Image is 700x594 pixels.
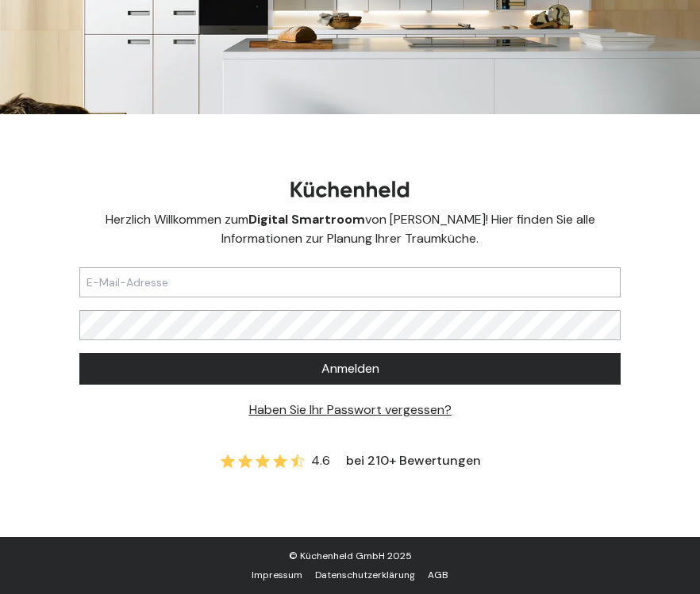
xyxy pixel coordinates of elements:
[428,569,448,581] a: AGB
[248,211,365,228] b: Digital Smartroom
[249,401,452,418] a: Haben Sie Ihr Passwort vergessen?
[252,569,302,581] a: Impressum
[79,353,621,385] button: Anmelden
[315,569,415,581] a: Datenschutzerklärung
[321,359,379,378] span: Anmelden
[311,451,330,470] span: 4.6
[289,550,412,562] div: © Küchenheld GmbH 2025
[79,267,621,297] input: E-Mail-Adresse
[346,451,481,470] span: bei 210+ Bewertungen
[290,181,410,197] img: Kuechenheld logo
[79,210,621,248] div: Herzlich Willkommen zum von [PERSON_NAME]! Hier finden Sie alle Informationen zur Planung Ihrer T...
